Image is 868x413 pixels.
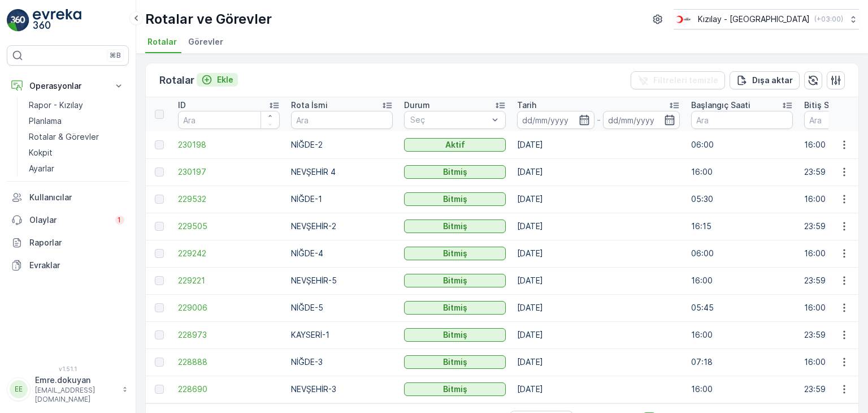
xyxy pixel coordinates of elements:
div: Toggle Row Selected [155,276,164,285]
button: Bitmiş [404,220,506,233]
td: [DATE] [511,186,685,213]
p: 16:00 [691,384,793,395]
p: 16:00 [691,329,793,341]
span: 229242 [178,248,280,259]
a: Rapor - Kızılay [24,97,129,113]
img: logo_light-DOdMpM7g.png [33,9,81,32]
p: Bitmiş [443,193,467,205]
p: Rotalar [159,72,194,88]
p: NİĞDE-2 [291,139,393,150]
p: Bitmiş [443,166,467,178]
p: [EMAIL_ADDRESS][DOMAIN_NAME] [35,386,116,404]
button: Aktif [404,138,506,152]
button: Bitmiş [404,274,506,287]
p: Dışa aktar [752,75,793,86]
span: Rotalar [147,36,177,48]
p: 05:45 [691,302,793,313]
img: logo [7,9,29,32]
div: Toggle Row Selected [155,167,164,177]
p: NİĞDE-4 [291,248,393,259]
p: Aktif [445,139,465,150]
button: Filtreleri temizle [631,71,725,89]
div: Toggle Row Selected [155,330,164,339]
p: Tarih [517,100,536,111]
p: Durum [404,100,430,111]
p: NİĞDE-3 [291,356,393,368]
td: [DATE] [511,131,685,158]
p: ( +03:00 ) [814,15,843,24]
span: 229006 [178,302,280,313]
button: Bitmiş [404,192,506,206]
p: 16:15 [691,221,793,232]
button: Ekle [197,73,238,87]
button: Bitmiş [404,247,506,260]
a: Olaylar1 [7,209,129,231]
button: Bitmiş [404,355,506,369]
p: Rapor - Kızılay [29,100,83,111]
td: [DATE] [511,349,685,376]
a: Rotalar & Görevler [24,129,129,145]
p: Operasyonlar [29,80,106,92]
a: 228888 [178,356,280,368]
div: Toggle Row Selected [155,303,164,312]
p: 06:00 [691,248,793,259]
p: Raporlar [29,237,124,248]
p: NEVŞEHİR-5 [291,275,393,286]
a: 228973 [178,329,280,341]
div: Toggle Row Selected [155,358,164,367]
button: Kızılay - [GEOGRAPHIC_DATA](+03:00) [674,9,859,29]
p: Ekle [217,74,233,85]
button: Bitmiş [404,328,506,342]
p: Filtreleri temizle [653,75,718,86]
button: EEEmre.dokuyan[EMAIL_ADDRESS][DOMAIN_NAME] [7,375,129,404]
p: Bitmiş [443,302,467,313]
p: 1 [118,216,122,225]
p: ID [178,100,186,111]
p: Evraklar [29,260,124,271]
td: [DATE] [511,267,685,294]
td: [DATE] [511,158,685,186]
a: 228690 [178,384,280,395]
div: Toggle Row Selected [155,222,164,231]
a: Planlama [24,113,129,129]
a: Kullanıcılar [7,186,129,209]
p: Kokpit [29,147,53,158]
input: dd/mm/yyyy [603,111,680,129]
p: NİĞDE-1 [291,193,393,205]
div: Toggle Row Selected [155,195,164,204]
p: NEVŞEHİR 4 [291,166,393,178]
a: 230197 [178,166,280,178]
p: NEVŞEHİR-2 [291,221,393,232]
a: Kokpit [24,145,129,161]
div: EE [10,380,28,398]
p: ⌘B [110,51,121,60]
button: Bitmiş [404,165,506,179]
p: Planlama [29,115,62,127]
a: 229221 [178,275,280,286]
img: k%C4%B1z%C4%B1lay_D5CCths_t1JZB0k.png [674,13,693,25]
input: Ara [291,111,393,129]
p: Bitmiş [443,384,467,395]
input: dd/mm/yyyy [517,111,594,129]
p: Bitmiş [443,275,467,286]
a: Raporlar [7,231,129,254]
p: Kullanıcılar [29,192,124,203]
td: [DATE] [511,321,685,349]
a: 229532 [178,193,280,205]
p: NİĞDE-5 [291,302,393,313]
a: 229505 [178,221,280,232]
a: Evraklar [7,254,129,277]
button: Dışa aktar [730,71,800,89]
p: 16:00 [691,275,793,286]
p: Bitmiş [443,356,467,368]
span: Görevler [188,36,223,48]
a: Ayarlar [24,161,129,177]
input: Ara [691,111,793,129]
div: Toggle Row Selected [155,249,164,258]
input: Ara [178,111,280,129]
